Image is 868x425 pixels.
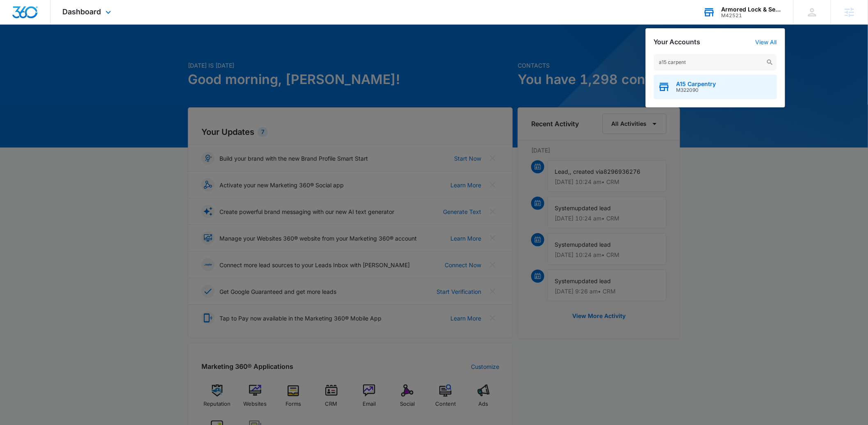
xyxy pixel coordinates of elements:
[756,39,777,45] a: View All
[654,54,777,70] input: Search Accounts
[654,38,701,46] h2: Your Accounts
[63,7,101,16] span: Dashboard
[722,13,781,18] div: account id
[676,87,716,93] span: M322090
[722,6,781,13] div: account name
[676,81,716,87] span: A15 Carpentry
[654,75,777,99] button: A15 CarpentryM322090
